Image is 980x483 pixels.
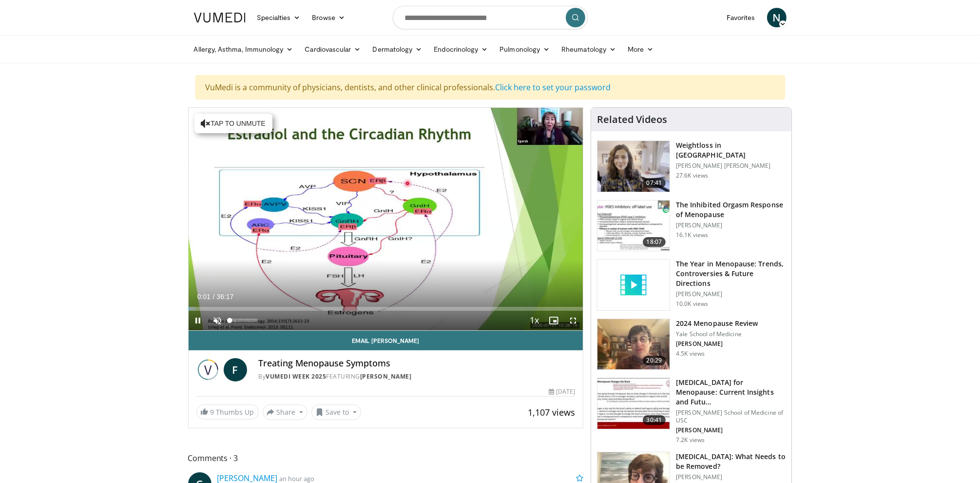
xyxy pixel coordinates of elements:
[188,452,584,464] span: Comments 3
[194,114,272,133] button: Tap to unmute
[428,40,494,59] a: Endocrinology
[367,40,428,59] a: Dermatology
[676,221,786,229] p: [PERSON_NAME]
[676,200,786,220] h3: The Inhibited Orgasm Response of Menopause
[676,378,786,407] h3: [MEDICAL_DATA] for Menopause: Current Insights and Futu…
[393,6,588,29] input: Search topics, interventions
[549,387,575,396] div: [DATE]
[676,473,786,481] p: [PERSON_NAME]
[676,340,758,348] p: [PERSON_NAME]
[597,200,786,252] a: 18:07 The Inhibited Orgasm Response of Menopause [PERSON_NAME] 16.1K views
[597,260,670,310] img: video_placeholder_short.svg
[597,378,670,429] img: 47271b8a-94f4-49c8-b914-2a3d3af03a9e.150x105_q85_crop-smart_upscale.jpg
[563,311,583,330] button: Fullscreen
[643,356,666,365] span: 20:29
[188,40,299,59] a: Allergy, Asthma, Immunology
[211,407,214,417] span: 9
[263,404,308,420] button: Share
[306,8,351,27] a: Browse
[195,75,785,100] div: VuMedi is a community of physicians, dentists, and other clinical professionals.
[676,231,708,239] p: 16.1K views
[643,237,666,247] span: 18:07
[556,40,622,59] a: Rheumatology
[528,406,575,418] span: 1,107 views
[597,141,670,192] img: 9983fed1-7565-45be-8934-aef1103ce6e2.150x105_q85_crop-smart_upscale.jpg
[208,311,228,330] button: Unmute
[224,358,247,382] a: F
[676,436,705,444] p: 7.2K views
[597,378,786,444] a: 30:41 [MEDICAL_DATA] for Menopause: Current Insights and Futu… [PERSON_NAME] School of Medicine o...
[189,108,583,331] video-js: Video Player
[643,178,666,188] span: 07:41
[216,293,233,301] span: 36:17
[597,201,670,251] img: 283c0f17-5e2d-42ba-a87c-168d447cdba4.150x105_q85_crop-smart_upscale.jpg
[360,372,412,381] a: [PERSON_NAME]
[299,40,366,59] a: Cardiovascular
[189,331,583,350] a: Email [PERSON_NAME]
[259,358,576,369] h4: Treating Menopause Symptoms
[676,290,786,298] p: [PERSON_NAME]
[213,293,215,301] span: /
[676,350,705,358] p: 4.5K views
[676,319,758,328] h3: 2024 Menopause Review
[259,372,576,381] div: By FEATURING
[196,404,259,420] a: 9 Thumbs Up
[676,172,708,180] p: 27.6K views
[597,141,786,192] a: 07:41 Weightloss in [GEOGRAPHIC_DATA] [PERSON_NAME] [PERSON_NAME] 27.6K views
[597,114,667,125] h4: Related Videos
[494,40,556,59] a: Pulmonology
[676,330,758,338] p: Yale School of Medicine
[280,474,315,483] small: an hour ago
[196,358,220,382] img: Vumedi Week 2025
[496,82,611,93] a: Click here to set your password
[676,409,786,424] p: [PERSON_NAME] School of Medicine of USC
[197,293,211,301] span: 0:01
[597,319,670,370] img: 692f135d-47bd-4f7e-b54d-786d036e68d3.150x105_q85_crop-smart_upscale.jpg
[676,162,786,170] p: [PERSON_NAME] [PERSON_NAME]
[622,40,659,59] a: More
[251,8,307,27] a: Specialties
[767,8,787,27] a: N
[266,372,327,381] a: Vumedi Week 2025
[189,311,208,330] button: Pause
[676,426,786,434] p: [PERSON_NAME]
[524,311,544,330] button: Playback Rate
[311,404,361,420] button: Save to
[544,311,563,330] button: Enable picture-in-picture mode
[189,307,583,311] div: Progress Bar
[676,452,786,471] h3: [MEDICAL_DATA]: What Needs to be Removed?
[721,8,761,27] a: Favorites
[230,319,258,322] div: Volume Level
[676,259,786,288] h3: The Year in Menopause: Trends, Controversies & Future Directions
[643,415,666,425] span: 30:41
[597,259,786,311] a: The Year in Menopause: Trends, Controversies & Future Directions [PERSON_NAME] 10.0K views
[676,141,786,160] h3: Weightloss in [GEOGRAPHIC_DATA]
[194,13,246,22] img: VuMedi Logo
[676,300,708,308] p: 10.0K views
[597,319,786,370] a: 20:29 2024 Menopause Review Yale School of Medicine [PERSON_NAME] 4.5K views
